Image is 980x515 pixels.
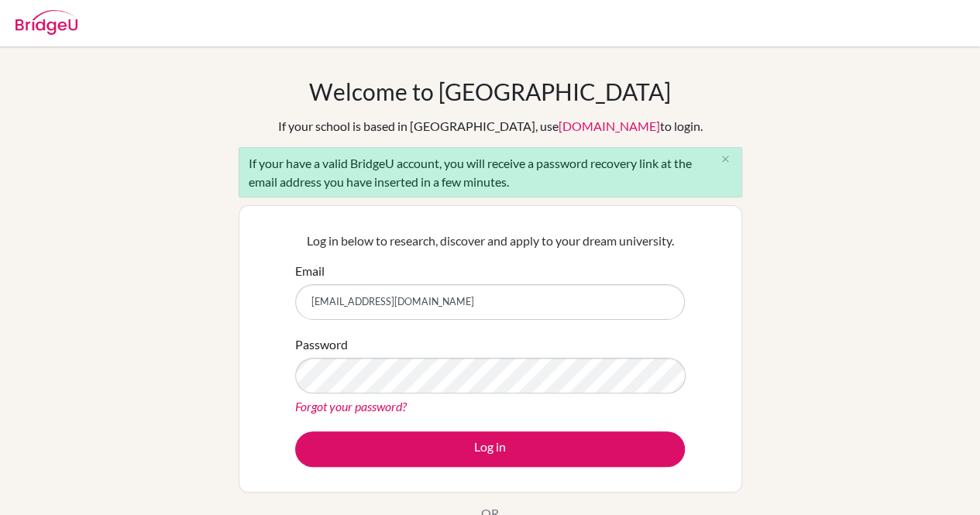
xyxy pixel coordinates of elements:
[295,399,407,414] a: Forgot your password?
[710,148,741,171] button: Close
[239,147,742,197] div: If your have a valid BridgeU account, you will receive a password recovery link at the email addr...
[295,232,685,250] p: Log in below to research, discover and apply to your dream university.
[295,262,325,280] label: Email
[15,10,77,35] img: Bridge-U
[278,117,703,136] div: If your school is based in [GEOGRAPHIC_DATA], use to login.
[309,77,671,105] h1: Welcome to [GEOGRAPHIC_DATA]
[295,335,348,354] label: Password
[720,153,731,165] i: close
[295,431,685,467] button: Log in
[559,118,660,133] a: [DOMAIN_NAME]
